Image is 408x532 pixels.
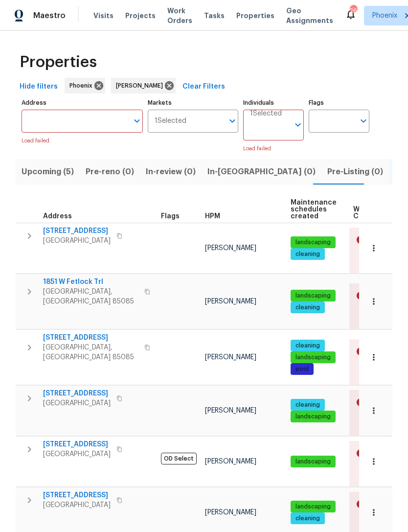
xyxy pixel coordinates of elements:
span: cleaning [292,342,324,350]
span: landscaping [292,458,335,466]
span: [PERSON_NAME] [205,354,256,361]
label: Flags [309,100,369,106]
span: [PERSON_NAME] [205,458,256,465]
span: In-review (0) [146,165,196,179]
span: Flags [161,213,180,220]
span: [STREET_ADDRESS] [43,439,111,449]
span: [GEOGRAPHIC_DATA] [43,236,111,246]
span: Pre-reno (0) [86,165,134,179]
span: pool [292,365,313,373]
div: Failed to get Work Orders [349,228,406,273]
span: Properties [20,57,97,67]
span: cleaning [292,401,324,409]
button: Open [226,114,239,128]
span: cleaning [292,250,324,258]
span: Maintenance schedules created [291,199,337,220]
span: 1 Selected [250,110,282,118]
span: landscaping [292,503,335,511]
span: Geo Assignments [286,6,333,25]
span: landscaping [292,238,335,247]
span: Address [43,213,72,220]
label: Address [22,100,143,106]
button: Open [357,114,370,128]
span: Work Orders [167,6,192,25]
span: [PERSON_NAME] [205,407,256,414]
span: In-[GEOGRAPHIC_DATA] (0) [207,165,316,179]
span: Projects [125,11,156,21]
span: Upcoming (5) [22,165,74,179]
span: Pre-Listing (0) [327,165,383,179]
div: [PERSON_NAME] [111,78,176,93]
div: Failed to get Work Orders [349,390,406,436]
label: Markets [148,100,239,106]
span: Work Order Completion [353,206,393,220]
div: Failed to get Work Orders [349,441,406,486]
span: Visits [93,11,113,21]
span: Maestro [33,11,66,21]
span: Properties [236,11,274,21]
span: [STREET_ADDRESS] [43,490,111,500]
span: landscaping [292,413,335,421]
div: 26 [350,6,357,16]
div: Failed to get Work Orders [349,283,406,329]
p: Load failed [22,137,143,145]
span: [GEOGRAPHIC_DATA] [43,500,111,510]
span: Tasks [204,12,225,19]
span: [STREET_ADDRESS] [43,389,111,398]
span: cleaning [292,303,324,312]
p: Load failed [243,144,304,153]
span: [PERSON_NAME] [205,509,256,516]
span: [GEOGRAPHIC_DATA], [GEOGRAPHIC_DATA] 85085 [43,287,138,306]
span: [STREET_ADDRESS] [43,226,111,236]
span: [PERSON_NAME] [205,245,256,252]
button: Open [291,118,305,132]
span: [GEOGRAPHIC_DATA] [43,449,111,459]
span: Clear Filters [182,81,225,93]
div: Phoenix [65,78,105,93]
span: 1 Selected [155,117,186,125]
span: [STREET_ADDRESS] [43,333,138,343]
span: OD Select [161,453,197,464]
span: HPM [205,213,220,220]
button: Hide filters [16,78,62,96]
button: Clear Filters [179,78,229,96]
span: Phoenix [69,81,96,91]
div: Failed to get Work Orders [349,339,406,385]
button: Open [130,114,144,128]
span: Phoenix [372,11,397,21]
span: [GEOGRAPHIC_DATA] [43,398,111,408]
label: Individuals [243,100,304,106]
span: landscaping [292,353,335,362]
span: [PERSON_NAME] [116,81,167,91]
span: Hide filters [20,81,58,93]
span: [GEOGRAPHIC_DATA], [GEOGRAPHIC_DATA] 85085 [43,343,138,362]
span: [PERSON_NAME] [205,298,256,305]
span: 1851 W Fetlock Trl [43,277,138,287]
span: landscaping [292,292,335,300]
span: cleaning [292,514,324,523]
